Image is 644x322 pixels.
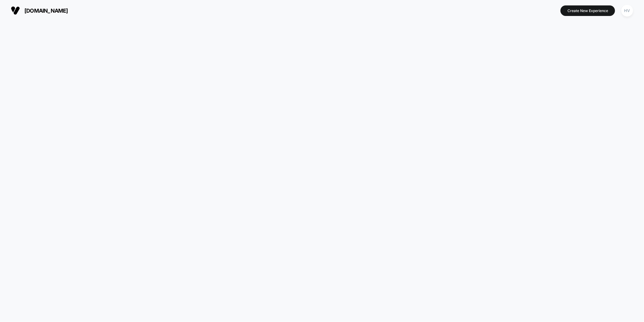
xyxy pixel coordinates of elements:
button: [DOMAIN_NAME] [9,6,70,15]
div: HV [621,5,633,17]
button: HV [620,5,635,17]
button: Create New Experience [561,5,615,16]
span: [DOMAIN_NAME] [24,8,68,14]
img: Visually logo [11,6,20,15]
